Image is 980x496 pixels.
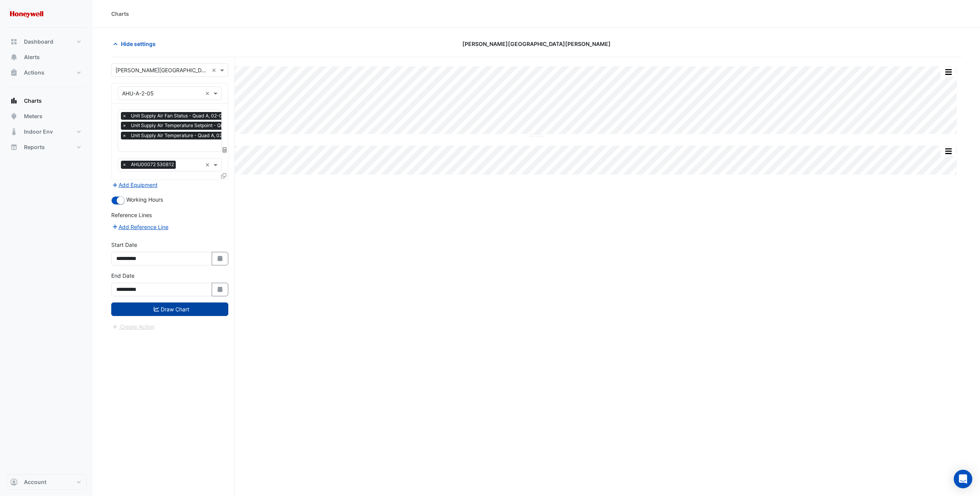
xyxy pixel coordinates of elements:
div: Charts [111,10,129,18]
img: Company Logo [9,6,44,22]
button: Draw Chart [111,302,228,316]
span: Unit Supply Air Fan Status - Quad A, 02-05 [129,112,227,120]
button: Indoor Env [6,124,87,139]
button: More Options [941,146,956,156]
span: Clone Favourites and Tasks from this Equipment to other Equipment [221,172,226,179]
div: Open Intercom Messenger [954,470,972,488]
app-icon: Meters [10,112,18,120]
label: End Date [111,272,134,280]
span: Dashboard [24,38,53,46]
button: More Options [941,67,956,77]
span: Reports [24,143,45,151]
span: Working Hours [126,196,163,203]
span: Clear [212,66,218,74]
app-escalated-ticket-create-button: Please draw the charts first [111,323,155,330]
span: [PERSON_NAME][GEOGRAPHIC_DATA][PERSON_NAME] [462,40,611,48]
span: Unit Supply Air Temperature Setpoint - Quad A, 02-05 [129,122,251,129]
app-icon: Charts [10,97,18,105]
span: × [121,132,128,139]
app-icon: Reports [10,143,18,151]
span: × [121,112,128,120]
app-icon: Actions [10,69,18,76]
button: Charts [6,93,87,109]
label: Start Date [111,241,137,249]
button: Account [6,474,87,490]
fa-icon: Select Date [217,286,224,293]
button: Alerts [6,49,87,65]
span: Clear [205,161,212,169]
app-icon: Alerts [10,53,18,61]
span: Meters [24,112,42,120]
button: Add Equipment [111,180,158,189]
fa-icon: Select Date [217,255,224,262]
button: Reports [6,139,87,155]
button: Meters [6,109,87,124]
span: Hide settings [121,40,156,48]
span: Clear [205,89,212,97]
label: Reference Lines [111,211,152,219]
span: Account [24,478,46,486]
span: Alerts [24,53,40,61]
span: Unit Supply Air Temperature - Quad A, 02-05 [129,132,232,139]
button: Dashboard [6,34,87,49]
button: Hide settings [111,37,161,51]
span: AHU00072 530812 [129,161,176,168]
span: × [121,122,128,129]
span: Actions [24,69,44,76]
span: Indoor Env [24,128,53,136]
button: Actions [6,65,87,80]
span: Choose Function [221,146,228,153]
app-icon: Indoor Env [10,128,18,136]
button: Add Reference Line [111,223,169,231]
span: Charts [24,97,42,105]
span: × [121,161,128,168]
app-icon: Dashboard [10,38,18,46]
